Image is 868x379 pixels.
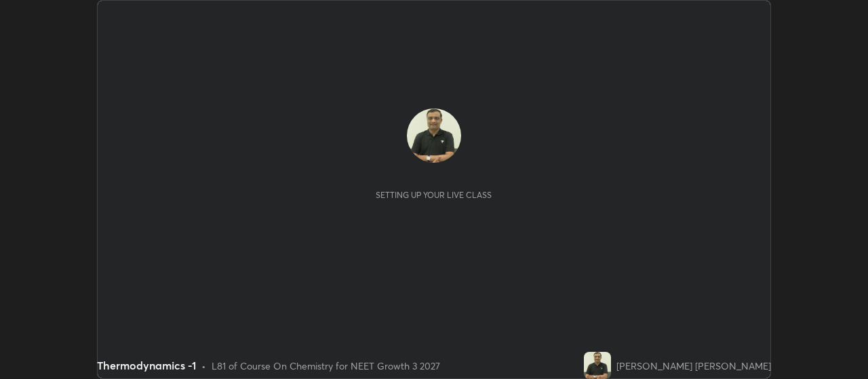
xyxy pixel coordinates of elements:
div: L81 of Course On Chemistry for NEET Growth 3 2027 [212,359,440,373]
div: Thermodynamics -1 [97,357,196,374]
img: c1bf5c605d094494930ac0d8144797cf.jpg [407,108,461,163]
div: [PERSON_NAME] [PERSON_NAME] [616,359,771,373]
div: Setting up your live class [376,190,492,200]
img: c1bf5c605d094494930ac0d8144797cf.jpg [584,352,611,379]
div: • [201,359,206,373]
